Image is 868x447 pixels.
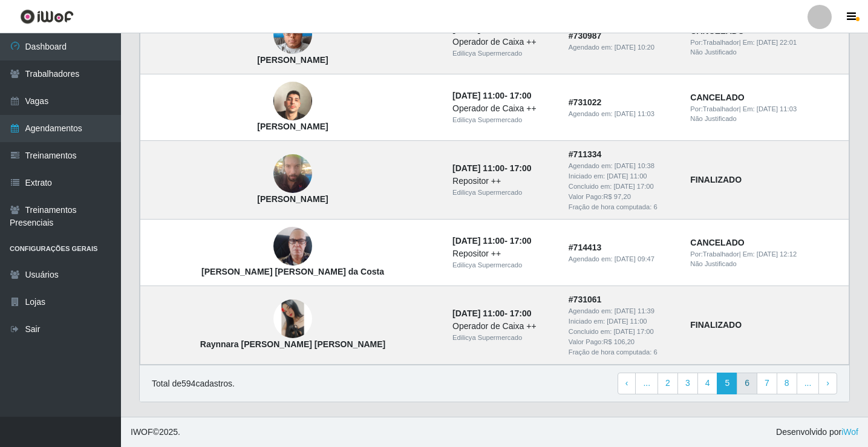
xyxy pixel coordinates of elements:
[690,114,841,124] div: Não Justificado
[757,105,797,113] time: [DATE] 11:03
[569,306,676,316] div: Agendado em:
[257,122,328,131] strong: [PERSON_NAME]
[677,373,698,394] a: 3
[452,115,554,125] div: Edilicya Supermercado
[757,250,797,258] time: [DATE] 12:12
[273,67,312,136] img: Esdras Soares de Lucena
[569,181,676,192] div: Concluido em:
[607,172,647,180] time: [DATE] 11:00
[452,163,531,173] strong: -
[607,318,647,325] time: [DATE] 11:00
[569,161,676,171] div: Agendado em:
[615,110,654,117] time: [DATE] 11:03
[818,373,837,394] a: Next
[452,236,531,246] strong: -
[569,337,676,347] div: Valor Pago: R$ 106,20
[452,91,504,100] time: [DATE] 11:00
[257,55,328,65] strong: [PERSON_NAME]
[152,377,235,390] p: Total de 594 cadastros.
[569,295,602,304] strong: # 731061
[690,238,744,247] strong: CANCELADO
[569,97,602,107] strong: # 731022
[826,378,829,388] span: ›
[569,42,676,53] div: Agendado em:
[690,38,841,48] div: | Em:
[690,39,739,46] span: Por: Trabalhador
[615,307,654,315] time: [DATE] 11:39
[569,327,676,337] div: Concluido em:
[615,255,654,263] time: [DATE] 09:47
[452,320,554,333] div: Operador de Caixa ++
[452,247,554,260] div: Repositor ++
[569,31,602,41] strong: # 730987
[690,320,742,330] strong: FINALIZADO
[452,175,554,188] div: Repositor ++
[658,373,678,394] a: 2
[690,175,742,184] strong: FINALIZADO
[257,194,328,204] strong: [PERSON_NAME]
[201,267,384,276] strong: [PERSON_NAME] [PERSON_NAME] da Costa
[690,105,739,113] span: Por: Trabalhador
[452,333,554,343] div: Edilicya Supermercado
[613,183,653,190] time: [DATE] 17:00
[690,26,744,36] strong: CANCELADO
[776,426,858,439] span: Desenvolvido por
[569,192,676,202] div: Valor Pago: R$ 97,20
[690,249,841,259] div: | Em:
[569,254,676,264] div: Agendado em:
[569,171,676,181] div: Iniciado em:
[690,259,841,269] div: Não Justificado
[273,212,312,281] img: Alberto David Soares da Costa
[452,48,554,59] div: Edilicya Supermercado
[757,39,797,46] time: [DATE] 22:01
[20,9,74,24] img: CoreUI Logo
[452,36,554,48] div: Operador de Caixa ++
[737,373,757,394] a: 6
[569,243,602,252] strong: # 714413
[690,47,841,57] div: Não Justificado
[757,373,777,394] a: 7
[510,236,532,246] time: 17:00
[452,308,531,318] strong: -
[452,102,554,115] div: Operador de Caixa ++
[452,188,554,198] div: Edilicya Supermercado
[569,316,676,327] div: Iniciado em:
[569,149,602,159] strong: # 711334
[615,44,654,51] time: [DATE] 10:20
[569,347,676,357] div: Fração de hora computada: 6
[841,427,858,437] a: iWof
[625,378,628,388] span: ‹
[273,299,312,338] img: Raynnara Santana de Oliveira Silva
[200,339,386,349] strong: Raynnara [PERSON_NAME] [PERSON_NAME]
[273,9,312,60] img: Rafael Marques De Pontes
[613,328,653,335] time: [DATE] 17:00
[452,91,531,100] strong: -
[569,109,676,119] div: Agendado em:
[131,427,153,437] span: IWOF
[690,104,841,114] div: | Em:
[697,373,718,394] a: 4
[635,373,658,394] a: ...
[569,202,676,212] div: Fração de hora computada: 6
[615,162,654,169] time: [DATE] 10:38
[452,236,504,246] time: [DATE] 11:00
[273,148,312,200] img: Josafá Silva de Melo
[797,373,820,394] a: ...
[618,373,837,394] nav: pagination
[452,308,504,318] time: [DATE] 11:00
[618,373,636,394] a: Previous
[452,260,554,270] div: Edilicya Supermercado
[131,426,180,439] span: © 2025 .
[690,93,744,102] strong: CANCELADO
[510,163,532,173] time: 17:00
[690,250,739,258] span: Por: Trabalhador
[717,373,737,394] a: 5
[510,91,532,100] time: 17:00
[452,163,504,173] time: [DATE] 11:00
[777,373,797,394] a: 8
[510,308,532,318] time: 17:00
